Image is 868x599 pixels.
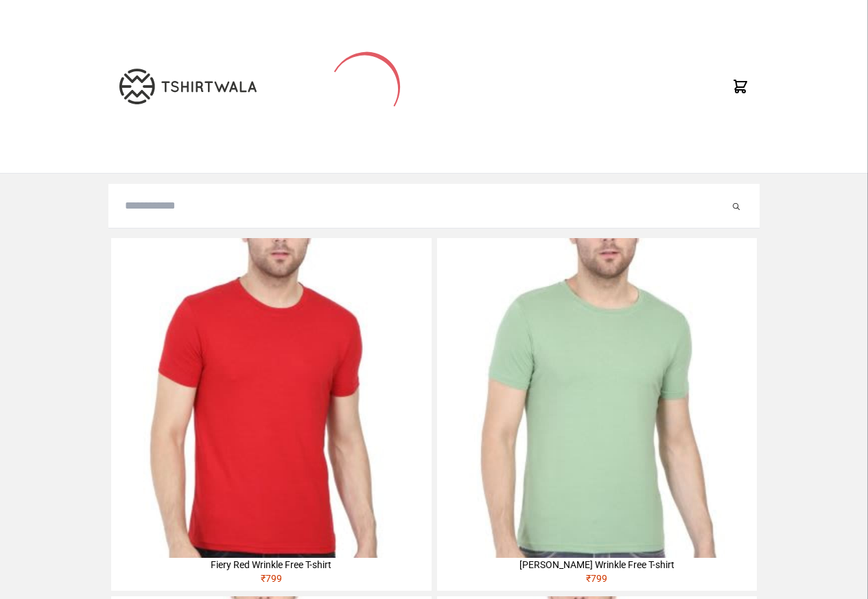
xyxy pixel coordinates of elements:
[111,572,431,591] div: ₹ 799
[111,238,431,558] img: 4M6A2225-320x320.jpg
[437,238,757,591] a: [PERSON_NAME] Wrinkle Free T-shirt₹799
[111,238,431,591] a: Fiery Red Wrinkle Free T-shirt₹799
[729,198,743,214] button: Submit your search query.
[119,69,257,104] img: TW-LOGO-400-104.png
[111,558,431,572] div: Fiery Red Wrinkle Free T-shirt
[437,238,757,558] img: 4M6A2211-320x320.jpg
[437,572,757,591] div: ₹ 799
[437,558,757,572] div: [PERSON_NAME] Wrinkle Free T-shirt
